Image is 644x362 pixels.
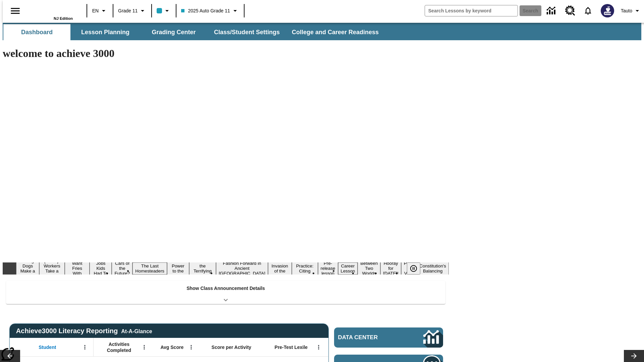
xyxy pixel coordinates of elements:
button: Open Menu [186,342,196,352]
span: Grade 11 [118,7,138,14]
span: Student [39,344,56,350]
p: Show Class Announcement Details [186,285,265,292]
button: Slide 12 Pre-release lesson [318,260,338,277]
a: Home [29,3,73,16]
button: Dashboard [3,24,70,40]
button: Grading Center [140,24,207,40]
button: Open side menu [5,1,25,21]
span: Activities Completed [97,341,141,353]
button: Grade: Grade 11, Select a grade [115,5,149,17]
button: Lesson carousel, Next [624,350,644,362]
span: Score per Activity [212,344,252,350]
button: Slide 15 Hooray for Constitution Day! [380,260,401,277]
span: Data Center [338,334,401,341]
button: Slide 13 Career Lesson [338,262,358,275]
button: Profile/Settings [618,5,644,17]
button: College and Career Readiness [286,24,384,40]
button: Open Menu [139,342,149,352]
div: Pause [407,262,427,275]
button: Slide 16 Point of View [401,260,417,277]
button: Slide 4 Dirty Jobs Kids Had To Do [90,255,112,282]
button: Class color is light blue. Change class color [154,5,174,17]
div: SubNavbar [3,24,385,40]
button: Select a new avatar [597,2,618,19]
button: Language: EN, Select a language [89,5,111,17]
a: Resource Center, Will open in new tab [561,2,579,20]
button: Slide 6 The Last Homesteaders [132,262,167,275]
span: NJ Edition [54,16,73,20]
button: Slide 8 Attack of the Terrifying Tomatoes [189,257,216,280]
button: Slide 17 The Constitution's Balancing Act [417,257,449,280]
div: At-A-Glance [121,327,152,335]
input: search field [425,5,518,16]
button: Class/Student Settings [209,24,285,40]
button: Slide 2 Labor Day: Workers Take a Stand [39,257,64,280]
button: Lesson Planning [72,24,139,40]
button: Slide 9 Fashion Forward in Ancient Rome [216,260,268,277]
span: Tauto [621,7,632,14]
span: Pre-Test Lexile [275,344,308,350]
span: Avg Score [160,344,183,350]
button: Open Menu [80,342,90,352]
div: SubNavbar [3,23,641,40]
button: Slide 14 Between Two Worlds [358,260,380,277]
div: Home [29,2,73,20]
div: Show Class Announcement Details [6,281,445,304]
a: Notifications [579,2,597,19]
button: Open Menu [314,342,324,352]
button: Pause [407,262,420,275]
span: EN [92,7,99,14]
a: Data Center [334,327,443,348]
span: 2025 Auto Grade 11 [181,7,230,14]
button: Slide 1 Diving Dogs Make a Splash [16,257,39,280]
button: Slide 7 Solar Power to the People [167,257,189,280]
button: Slide 5 Cars of the Future? [112,260,132,277]
button: Slide 10 The Invasion of the Free CD [268,257,292,280]
a: Data Center [543,2,561,20]
button: Slide 3 Do You Want Fries With That? [65,255,90,282]
button: Slide 11 Mixed Practice: Citing Evidence [292,257,318,280]
span: Achieve3000 Literacy Reporting [16,327,152,335]
h1: welcome to achieve 3000 [3,47,449,60]
button: Class: 2025 Auto Grade 11, Select your class [178,5,241,17]
img: Avatar [601,4,614,17]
